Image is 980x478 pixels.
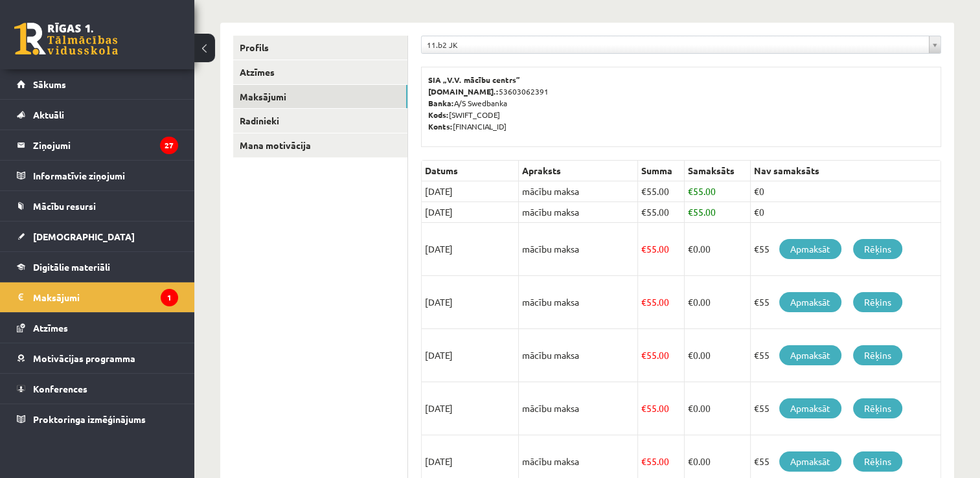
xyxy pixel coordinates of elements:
td: €0 [750,202,940,223]
a: Maksājumi1 [17,282,178,312]
b: [DOMAIN_NAME].: [428,86,499,97]
a: Apmaksāt [779,398,841,418]
td: 0.00 [685,329,751,382]
a: Rīgas 1. Tālmācības vidusskola [14,23,118,55]
a: Mana motivācija [233,133,407,157]
td: 55.00 [637,181,684,202]
td: 55.00 [637,223,684,276]
td: mācību maksa [519,202,638,223]
a: Atzīmes [17,313,178,343]
a: Apmaksāt [779,239,841,259]
a: Rēķins [853,292,902,312]
p: 53603062391 A/S Swedbanka [SWIFT_CODE] [FINANCIAL_ID] [428,74,934,132]
td: €55 [750,223,940,276]
span: € [641,349,646,361]
td: [DATE] [422,202,519,223]
a: Ziņojumi27 [17,130,178,160]
th: Nav samaksāts [750,161,940,181]
td: 55.00 [685,202,751,223]
a: Konferences [17,374,178,404]
span: € [688,296,693,308]
span: [DEMOGRAPHIC_DATA] [33,231,135,242]
a: Mācību resursi [17,191,178,221]
td: 0.00 [685,276,751,329]
td: [DATE] [422,223,519,276]
td: 55.00 [637,329,684,382]
td: mācību maksa [519,223,638,276]
th: Samaksāts [685,161,751,181]
span: Digitālie materiāli [33,261,110,273]
a: Sākums [17,69,178,99]
td: mācību maksa [519,382,638,435]
span: € [688,349,693,361]
th: Summa [637,161,684,181]
a: Digitālie materiāli [17,252,178,282]
th: Apraksts [519,161,638,181]
td: [DATE] [422,382,519,435]
a: Apmaksāt [779,292,841,312]
td: 55.00 [637,276,684,329]
td: €0 [750,181,940,202]
i: 1 [161,289,178,306]
td: €55 [750,382,940,435]
td: 0.00 [685,382,751,435]
td: 55.00 [637,202,684,223]
a: Atzīmes [233,60,407,84]
b: SIA „V.V. mācību centrs” [428,74,521,85]
legend: Informatīvie ziņojumi [33,161,178,190]
a: Apmaksāt [779,345,841,365]
th: Datums [422,161,519,181]
span: Atzīmes [33,322,68,334]
b: Kods: [428,109,449,120]
span: 11.b2 JK [427,36,924,53]
a: 11.b2 JK [422,36,940,53]
span: € [688,455,693,467]
b: Banka: [428,98,454,108]
span: € [688,402,693,414]
a: Radinieki [233,109,407,133]
a: Proktoringa izmēģinājums [17,404,178,434]
td: €55 [750,276,940,329]
legend: Maksājumi [33,282,178,312]
a: Motivācijas programma [17,343,178,373]
td: mācību maksa [519,181,638,202]
a: Rēķins [853,345,902,365]
legend: Ziņojumi [33,130,178,160]
span: Mācību resursi [33,200,96,212]
a: [DEMOGRAPHIC_DATA] [17,222,178,251]
b: Konts: [428,121,453,131]
span: € [641,206,646,218]
span: € [688,185,693,197]
a: Rēķins [853,398,902,418]
a: Maksājumi [233,85,407,109]
td: €55 [750,329,940,382]
i: 27 [160,137,178,154]
td: [DATE] [422,181,519,202]
td: 55.00 [637,382,684,435]
a: Profils [233,36,407,60]
td: 0.00 [685,223,751,276]
td: [DATE] [422,329,519,382]
td: 55.00 [685,181,751,202]
span: Sākums [33,78,66,90]
td: mācību maksa [519,329,638,382]
span: € [688,206,693,218]
a: Rēķins [853,451,902,472]
span: € [641,455,646,467]
span: Proktoringa izmēģinājums [33,413,146,425]
span: Motivācijas programma [33,352,135,364]
a: Informatīvie ziņojumi [17,161,178,190]
span: € [641,243,646,255]
a: Apmaksāt [779,451,841,472]
span: € [688,243,693,255]
span: € [641,402,646,414]
span: € [641,185,646,197]
td: [DATE] [422,276,519,329]
span: Aktuāli [33,109,64,120]
span: Konferences [33,383,87,394]
a: Rēķins [853,239,902,259]
td: mācību maksa [519,276,638,329]
span: € [641,296,646,308]
a: Aktuāli [17,100,178,130]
